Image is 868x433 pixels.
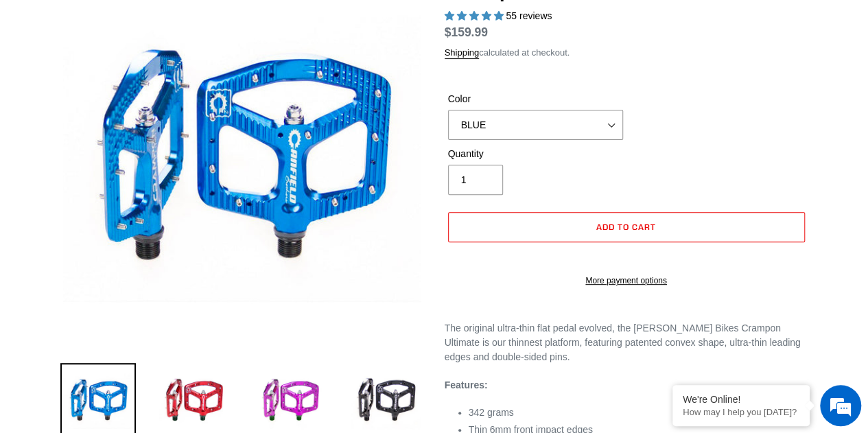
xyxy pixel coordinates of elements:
span: 55 reviews [506,10,552,21]
strong: Features: [445,379,488,390]
div: calculated at checkout. [445,46,808,60]
a: Shipping [445,47,480,59]
a: More payment options [448,274,805,287]
label: Color [448,92,623,106]
p: The original ultra-thin flat pedal evolved, the [PERSON_NAME] Bikes Crampon Ultimate is our thinn... [445,321,808,364]
span: 4.95 stars [445,10,506,21]
div: We're Online! [683,394,799,405]
li: 342 grams [469,406,808,420]
p: How may I help you today? [683,407,799,417]
span: Add to cart [596,222,656,232]
span: $159.99 [445,25,488,39]
button: Add to cart [448,212,805,242]
label: Quantity [448,147,623,161]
